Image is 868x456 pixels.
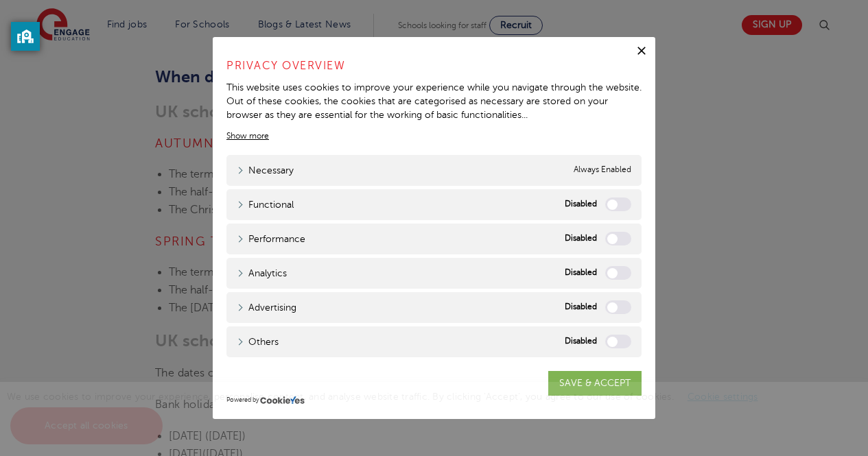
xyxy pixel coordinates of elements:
[226,58,642,74] h4: Privacy Overview
[237,335,279,349] a: Others
[11,22,40,51] button: privacy banner
[226,81,642,121] div: This website uses cookies to improve your experience while you navigate through the website. Out ...
[237,163,294,178] a: Necessary
[10,407,163,444] a: Accept all cookies
[7,392,772,431] span: We use cookies to improve your experience, personalise content, and analyse website traffic. By c...
[237,197,294,212] a: Functional
[237,300,296,315] a: Advertising
[226,130,269,142] a: Show more
[688,392,758,402] a: Cookie settings
[237,232,305,246] a: Performance
[574,163,631,178] span: Always Enabled
[237,266,287,280] a: Analytics
[548,371,642,396] a: SAVE & ACCEPT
